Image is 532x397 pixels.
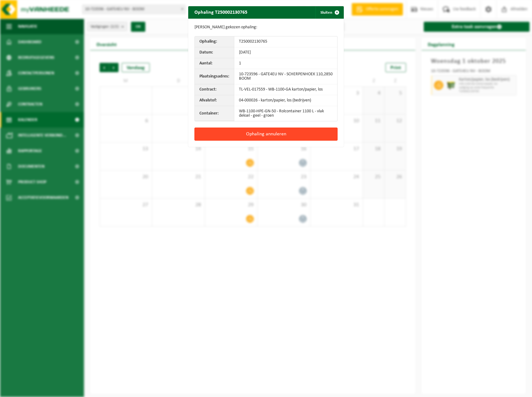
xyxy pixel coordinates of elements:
td: 10-723596 - GATE4EU NV - SCHERPENHOEK 110,2850 BOOM [234,69,337,84]
td: 04-000026 - karton/papier, los (bedrijven) [234,95,337,106]
th: Ophaling: [195,36,234,47]
h2: Ophaling T250002130765 [188,6,254,18]
td: TL-VEL-017559 - WB-1100-GA karton/papier, los [234,84,337,95]
button: Ophaling annuleren [194,128,338,141]
td: [DATE] [234,47,337,58]
th: Contract: [195,84,234,95]
th: Container: [195,106,234,121]
th: Datum: [195,47,234,58]
th: Aantal: [195,58,234,69]
p: [PERSON_NAME] gekozen ophaling: [194,25,338,30]
button: Sluiten [315,6,343,19]
td: 1 [234,58,337,69]
td: WB-1100-HPE-GN-50 - Rolcontainer 1100 L - vlak deksel - geel - groen [234,106,337,121]
th: Plaatsingsadres: [195,69,234,84]
td: T250002130765 [234,36,337,47]
th: Afvalstof: [195,95,234,106]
